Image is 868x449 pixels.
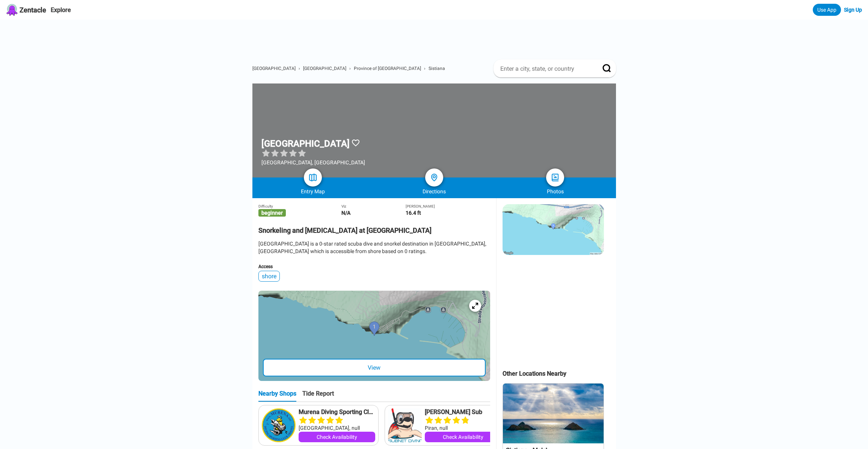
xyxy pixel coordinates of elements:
[424,66,426,71] span: ›
[425,424,501,432] div: Piran, null
[258,240,490,255] div: [GEOGRAPHIC_DATA] is a 0-star rated scuba dive and snorkel destination in [GEOGRAPHIC_DATA], [GEO...
[341,204,406,208] div: Viz
[20,6,46,14] span: Zentacle
[51,6,71,14] a: Explore
[813,4,841,16] a: Use App
[258,264,490,269] div: Access
[308,173,317,182] img: map
[263,359,486,376] div: View
[388,408,422,442] img: Norik Sub
[252,188,374,194] div: Entry Map
[503,204,604,255] img: staticmap
[354,66,421,71] a: Province of [GEOGRAPHIC_DATA]
[373,188,495,194] div: Directions
[546,168,564,187] a: photos
[299,66,300,71] span: ›
[406,204,490,208] div: [PERSON_NAME]
[258,271,280,282] div: shore
[258,222,490,234] h2: Snorkeling and [MEDICAL_DATA] at [GEOGRAPHIC_DATA]
[299,408,375,416] a: Murena Diving Sporting Club Trieste
[349,66,351,71] span: ›
[406,210,490,216] div: 16.4 ft
[261,138,350,149] h1: [GEOGRAPHIC_DATA]
[844,7,862,13] a: Sign Up
[261,159,365,165] div: [GEOGRAPHIC_DATA], [GEOGRAPHIC_DATA]
[299,432,375,442] a: Check Availability
[425,432,501,442] a: Check Availability
[262,408,296,442] img: Murena Diving Sporting Club Trieste
[500,65,592,73] input: Enter a city, state, or country
[252,66,296,71] a: [GEOGRAPHIC_DATA]
[6,4,46,16] a: Zentacle logoZentacle
[495,188,616,194] div: Photos
[258,291,490,381] a: entry mapView
[429,66,445,71] a: Sistiana
[258,209,286,217] span: beginner
[551,173,560,182] img: photos
[503,262,603,356] iframe: Advertisement
[303,66,346,71] a: [GEOGRAPHIC_DATA]
[302,390,334,402] div: Tide Report
[304,168,322,187] a: map
[503,370,616,377] div: Other Locations Nearby
[258,390,296,402] div: Nearby Shops
[258,204,342,208] div: Difficulty
[430,173,439,182] img: directions
[341,210,406,216] div: N/A
[299,424,375,432] div: [GEOGRAPHIC_DATA], null
[258,20,616,53] iframe: Advertisement
[425,408,501,416] a: [PERSON_NAME] Sub
[6,4,18,16] img: Zentacle logo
